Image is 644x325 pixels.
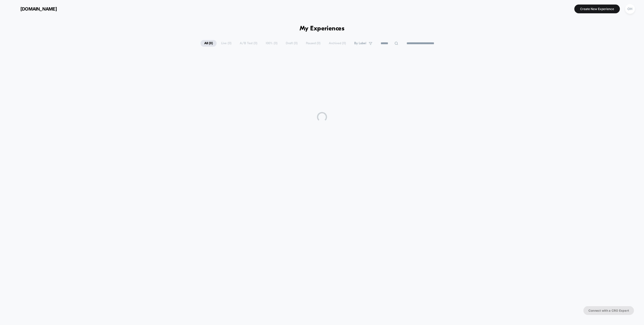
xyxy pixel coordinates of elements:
span: By Label [354,41,366,45]
button: Connect with a CRO Expert [583,306,634,315]
span: All ( 0 ) [200,40,217,47]
button: OH [624,4,636,14]
h1: My Experiences [300,25,345,32]
span: [DOMAIN_NAME] [20,6,57,12]
div: OH [625,4,635,14]
button: Create New Experience [574,5,620,13]
button: [DOMAIN_NAME] [8,5,58,13]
